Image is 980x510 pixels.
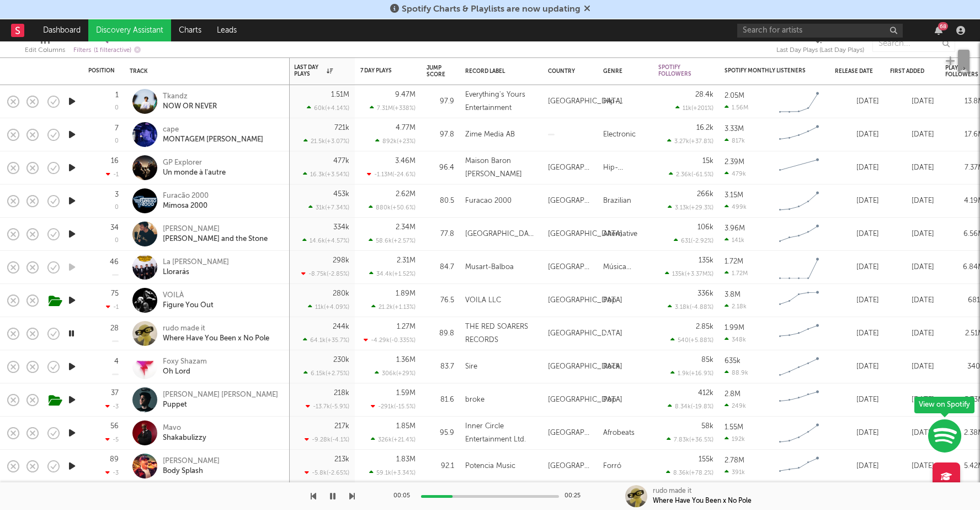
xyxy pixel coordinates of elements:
a: MavoShakabulizzy [163,423,206,443]
div: 00:05 [393,490,416,503]
div: [DATE] [890,128,934,141]
a: Dashboard [35,19,88,41]
div: THE RED SOARERS RECORDS [465,320,537,347]
div: 0 [115,204,119,211]
div: 97.8 [427,128,454,141]
svg: Chart title [774,88,824,115]
a: rudo made itWhere Have You Been x No Pole [163,324,269,344]
svg: Chart title [774,453,824,480]
div: 0 [115,105,119,111]
div: Foxy Shazam [163,357,207,367]
div: Alternative [603,228,637,241]
div: -291k ( -15.5 % ) [371,403,416,410]
svg: Chart title [774,220,824,248]
div: Figure You Out [163,301,214,311]
div: 3.18k ( -4.88 % ) [668,303,713,311]
div: 1.27M [397,323,416,330]
div: cape [163,125,263,135]
div: 15k [702,157,713,165]
div: 479k [725,170,746,177]
div: 64.1k ( +35.7 % ) [303,337,349,344]
div: Furacão 2000 [163,191,209,201]
div: Tkandz [163,92,217,102]
div: VOILÀ [163,291,214,301]
div: [DATE] [890,161,934,175]
div: Zime Media AB [465,128,515,141]
a: Foxy ShazamOh Lord [163,357,207,377]
div: 83.7 [427,360,454,374]
div: 89 [110,456,119,463]
div: 59.1k ( +3.34 % ) [369,469,416,476]
div: Body Splash [163,466,220,476]
a: GP ExplorerUn monde à l'autre [163,158,226,178]
div: [DATE] [890,228,934,241]
div: 7.31M ( +338 % ) [370,104,416,112]
svg: Chart title [774,154,824,182]
div: 1.72M [725,258,743,265]
div: 218k [334,390,349,397]
div: -3 [105,469,119,476]
div: 1.55M [725,424,743,431]
div: Record Label [465,68,531,75]
div: 817k [725,137,745,144]
div: 3.33M [725,125,744,133]
svg: Chart title [774,187,824,215]
div: Rock [603,360,620,374]
div: 77.8 [427,228,454,241]
div: 34.4k ( +1.52 % ) [369,270,416,277]
div: [GEOGRAPHIC_DATA] [548,427,592,440]
div: [PERSON_NAME] and the Stone [163,234,268,244]
div: 306k ( +29 % ) [375,370,416,377]
div: 11k ( +201 % ) [675,104,713,112]
div: 68 [938,22,948,30]
div: 14.6k ( +4.57 % ) [302,237,349,244]
a: Leads [209,19,244,41]
div: 28 [110,325,119,332]
div: 244k [333,323,349,330]
div: 8.34k ( -19.8 % ) [668,403,713,410]
a: VOILÀFigure You Out [163,291,214,311]
div: 9.47M [395,91,416,98]
div: 4.77M [396,124,416,132]
div: 155k [699,456,713,463]
a: La [PERSON_NAME]Llorarás [163,257,229,277]
div: [DATE] [890,327,934,340]
div: -9.28k ( -4.1 % ) [305,436,349,443]
div: [DATE] [835,460,879,473]
div: 58k [701,423,713,430]
div: 336k [697,290,713,297]
div: 16.3k ( +3.54 % ) [303,171,349,178]
div: 540 ( +5.88 % ) [670,337,713,344]
div: 391k [725,469,745,476]
div: [DATE] [890,360,934,374]
div: Where Have You Been x No Pole [163,334,269,344]
div: 21.5k ( +3.07 % ) [303,138,349,145]
div: NOW OR NEVER [163,102,217,112]
div: -1.13M ( -24.6 % ) [367,171,416,178]
div: Spotify Monthly Listeners [725,67,807,74]
div: [GEOGRAPHIC_DATA] [548,95,622,108]
div: 298k [333,257,349,264]
div: [DATE] [890,194,934,208]
div: 28.4k [695,91,713,98]
div: 280k [333,290,349,297]
div: 11k ( +4.09 % ) [308,303,349,311]
div: 192k [725,435,745,443]
div: 2.8M [725,391,741,398]
div: 1.89M [396,290,416,297]
div: Hip-Hop/Rap [603,95,647,108]
div: 46 [110,259,119,266]
div: -8.75k ( -2.85 % ) [301,270,349,277]
div: Last Day Plays (Last Day Plays) [776,44,864,57]
div: -5 [105,436,119,443]
div: 6.15k ( +2.75 % ) [303,370,349,377]
div: [DATE] [835,294,879,307]
div: [GEOGRAPHIC_DATA] [548,228,622,241]
div: GP Explorer [163,158,226,168]
svg: Chart title [774,419,824,447]
div: 266k [697,191,713,198]
div: Where Have You Been x No Pole [653,496,752,506]
svg: Chart title [774,254,824,281]
div: -4.29k ( -0.335 % ) [364,337,416,344]
input: Search... [872,35,955,52]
